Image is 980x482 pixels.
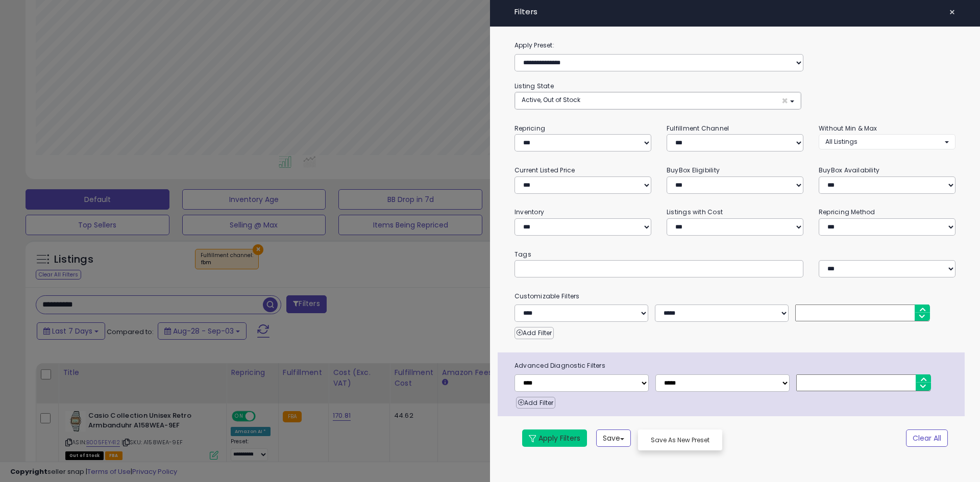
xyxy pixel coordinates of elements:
[825,137,857,146] span: All Listings
[514,8,955,16] h4: Filters
[514,82,554,90] small: Listing State
[514,327,554,339] button: Add Filter
[514,166,575,174] small: Current Listed Price
[667,166,720,174] small: BuyBox Eligibility
[667,124,729,133] small: Fulfillment Channel
[507,249,963,260] small: Tags
[819,134,955,149] button: All Listings
[507,40,963,51] label: Apply Preset:
[949,5,955,19] span: ×
[945,5,960,19] button: ×
[819,124,877,133] small: Without Min & Max
[819,166,879,174] small: BuyBox Availability
[514,208,544,216] small: Inventory
[507,291,963,302] small: Customizable Filters
[507,360,965,371] span: Advanced Diagnostic Filters
[515,92,801,109] button: Active, Out of Stock ×
[667,208,723,216] small: Listings with Cost
[641,432,720,448] a: Save As New Preset
[522,429,587,447] button: Apply Filters
[819,208,875,216] small: Repricing Method
[906,429,948,447] button: Clear All
[514,124,545,133] small: Repricing
[522,95,580,104] span: Active, Out of Stock
[596,429,631,447] button: Save
[516,397,555,409] button: Add Filter
[781,95,788,106] span: ×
